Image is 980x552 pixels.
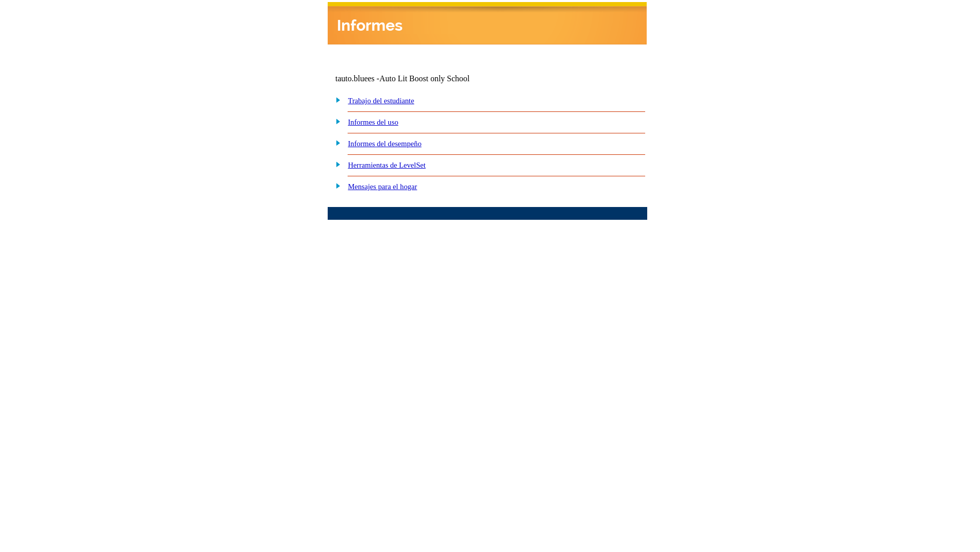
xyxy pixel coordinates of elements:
a: Mensajes para el hogar [348,182,418,191]
img: plus.gif [330,95,341,104]
a: Trabajo del estudiante [348,97,414,105]
img: plus.gif [330,117,341,126]
td: tauto.bluees - [335,74,523,83]
nobr: Auto Lit Boost only School [379,74,470,83]
img: header [328,2,647,44]
a: Informes del desempeño [348,140,422,148]
img: plus.gif [330,159,341,169]
a: Informes del uso [348,118,399,126]
img: plus.gif [330,138,341,147]
img: plus.gif [330,181,341,190]
a: Herramientas de LevelSet [348,161,426,169]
